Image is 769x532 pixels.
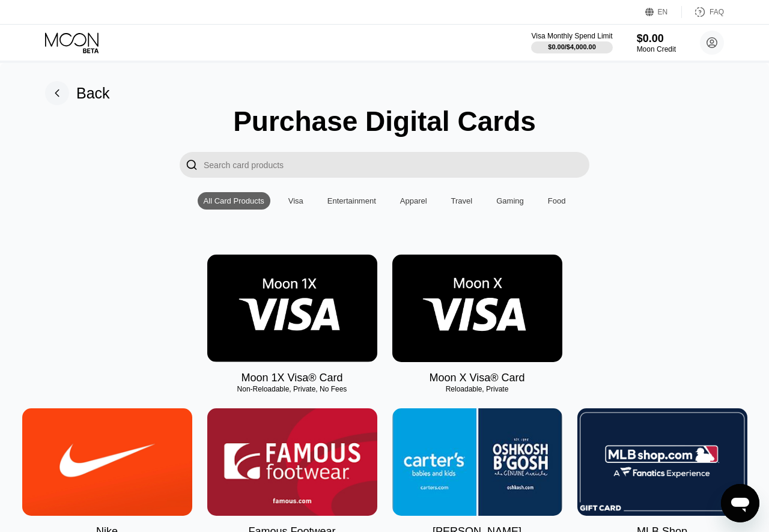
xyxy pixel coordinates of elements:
iframe: Button to launch messaging window [721,484,759,522]
div: Travel [445,192,479,210]
div: EN [658,8,668,16]
div: Apparel [400,196,427,205]
div: Moon X Visa® Card [429,372,524,384]
div: Visa [282,192,309,210]
div: Gaming [496,196,524,205]
div: Food [542,192,572,210]
div: Apparel [394,192,433,210]
div: Gaming [490,192,530,210]
div: Back [76,85,110,102]
div: Visa Monthly Spend Limit [531,32,612,40]
div: Back [45,81,110,105]
div: Non-Reloadable, Private, No Fees [207,385,377,393]
div: FAQ [710,8,724,16]
div: All Card Products [198,192,270,210]
div: Food [548,196,566,205]
div: Moon Credit [637,45,676,53]
div:  [186,158,198,172]
div: Entertainment [327,196,376,205]
input: Search card products [204,152,589,178]
div: Visa [288,196,303,205]
div:  [180,152,204,178]
div: Reloadable, Private [392,385,562,393]
div: Purchase Digital Cards [233,105,536,138]
div: FAQ [682,6,724,18]
div: Visa Monthly Spend Limit$0.00/$4,000.00 [531,32,612,53]
div: EN [645,6,682,18]
div: All Card Products [204,196,264,205]
div: $0.00 / $4,000.00 [548,43,596,50]
div: $0.00Moon Credit [637,32,676,53]
div: Travel [451,196,473,205]
div: $0.00 [637,32,676,45]
div: Moon 1X Visa® Card [241,372,342,384]
div: Entertainment [321,192,382,210]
